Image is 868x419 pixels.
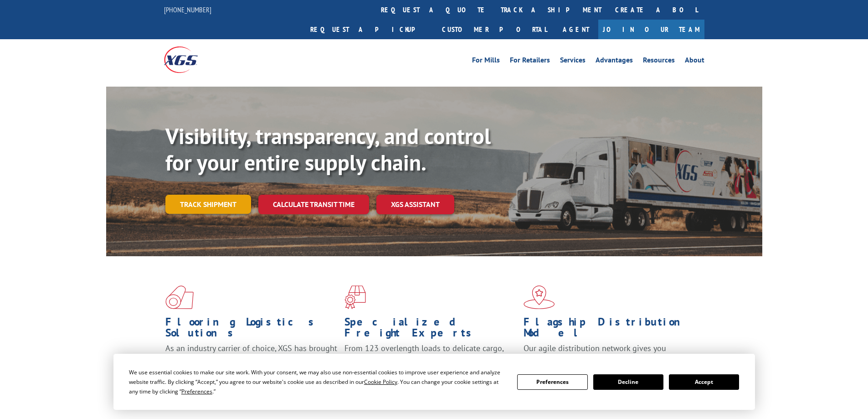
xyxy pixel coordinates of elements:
button: Preferences [517,374,587,390]
b: Visibility, transparency, and control for your entire supply chain. [165,122,491,176]
a: Customer Portal [435,20,554,39]
span: Our agile distribution network gives you nationwide inventory management on demand. [524,343,691,364]
img: xgs-icon-focused-on-flooring-red [344,285,366,309]
a: Calculate transit time [258,195,369,214]
span: Preferences [181,388,212,395]
span: As an industry carrier of choice, XGS has brought innovation and dedication to flooring logistics... [165,343,337,375]
h1: Flagship Distribution Model [524,316,696,343]
a: For Retailers [510,57,550,67]
a: Track shipment [165,195,251,214]
a: About [685,57,704,67]
button: Decline [593,374,663,390]
a: For Mills [472,57,500,67]
a: Resources [643,57,675,67]
div: We use essential cookies to make our site work. With your consent, we may also use non-essential ... [129,367,506,396]
button: Accept [669,374,739,390]
img: xgs-icon-total-supply-chain-intelligence-red [165,285,194,309]
img: xgs-icon-flagship-distribution-model-red [524,285,555,309]
a: XGS ASSISTANT [376,195,454,214]
a: [PHONE_NUMBER] [164,5,211,14]
div: Cookie Consent Prompt [113,354,755,410]
a: Advantages [596,57,633,67]
a: Services [560,57,586,67]
h1: Flooring Logistics Solutions [165,316,338,343]
p: From 123 overlength loads to delicate cargo, our experienced staff knows the best way to move you... [344,343,517,383]
a: Join Our Team [598,20,704,39]
h1: Specialized Freight Experts [344,316,517,343]
a: Request a pickup [303,20,435,39]
span: Cookie Policy [364,378,397,386]
a: Agent [554,20,598,39]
